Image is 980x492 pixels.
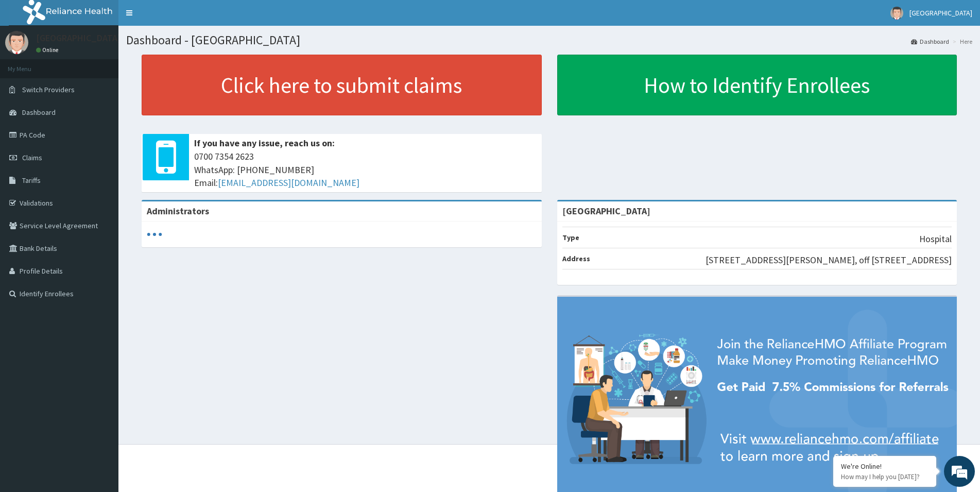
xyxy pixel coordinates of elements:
svg: audio-loading [147,227,162,242]
b: If you have any issue, reach us on: [194,137,335,149]
img: User Image [5,31,28,54]
span: Dashboard [22,108,56,117]
b: Address [562,254,590,263]
div: We're Online! [841,462,929,471]
p: Hospital [919,232,952,246]
span: [GEOGRAPHIC_DATA] [909,8,972,18]
b: Type [562,233,579,242]
li: Here [950,37,972,46]
h1: Dashboard - [GEOGRAPHIC_DATA] [126,33,972,47]
span: Tariffs [22,176,41,185]
a: [EMAIL_ADDRESS][DOMAIN_NAME] [218,177,359,189]
span: Claims [22,153,42,162]
p: [STREET_ADDRESS][PERSON_NAME], off [STREET_ADDRESS] [706,253,952,267]
span: Switch Providers [22,85,75,94]
a: Click here to submit claims [142,55,542,115]
p: How may I help you today? [841,472,929,481]
b: Administrators [147,205,209,217]
a: Online [36,46,61,54]
strong: [GEOGRAPHIC_DATA] [562,205,650,217]
p: [GEOGRAPHIC_DATA] [36,33,121,43]
a: How to Identify Enrollees [557,55,957,115]
a: Dashboard [911,37,949,46]
span: 0700 7354 2623 WhatsApp: [PHONE_NUMBER] Email: [194,150,537,190]
img: User Image [890,7,903,20]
